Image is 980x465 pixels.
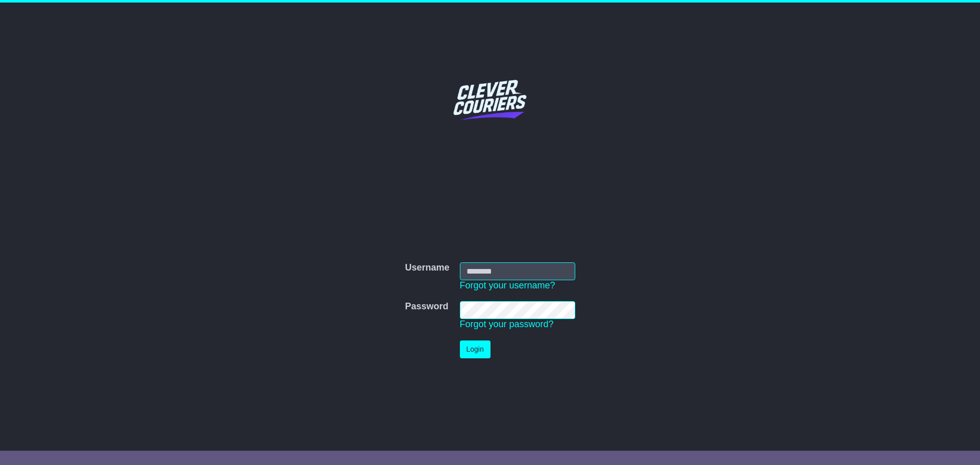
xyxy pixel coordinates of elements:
[460,340,491,358] button: Login
[447,56,533,143] img: Clever Couriers
[405,301,448,312] label: Password
[460,319,554,329] a: Forgot your password?
[460,280,555,290] a: Forgot your username?
[405,262,449,274] label: Username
